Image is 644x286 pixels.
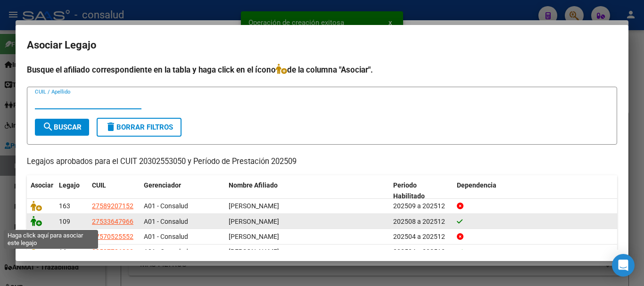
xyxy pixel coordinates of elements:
span: 109 [59,218,70,225]
span: Borrar Filtros [105,123,173,131]
datatable-header-cell: Asociar [27,175,55,206]
span: 23 [59,233,66,240]
span: A01 - Consalud [144,233,188,240]
button: Buscar [35,119,89,136]
span: Buscar [42,123,82,131]
datatable-header-cell: CUIL [88,175,140,206]
h2: Asociar Legajo [27,36,617,54]
button: Borrar Filtros [97,118,182,137]
span: 163 [59,202,70,210]
span: Nombre Afiliado [229,181,278,189]
datatable-header-cell: Nombre Afiliado [225,175,389,206]
datatable-header-cell: Legajo [55,175,88,206]
datatable-header-cell: Periodo Habilitado [389,175,453,206]
div: 202509 a 202512 [393,201,449,212]
div: 202504 a 202512 [393,246,449,257]
span: KERBER VALENTINA MILAGROS [229,218,279,225]
span: Gerenciador [144,181,181,189]
span: CUIL [92,181,106,189]
mat-icon: search [42,121,54,132]
span: Periodo Habilitado [393,181,425,200]
span: 27570525552 [92,233,133,240]
span: 27589207152 [92,202,133,210]
span: Legajo [59,181,80,189]
span: A01 - Consalud [144,218,188,225]
span: 20587786800 [92,248,133,255]
mat-icon: delete [105,121,116,132]
span: JANEVICH LUZ AILEN [229,233,279,240]
div: Open Intercom Messenger [612,254,635,277]
span: A01 - Consalud [144,248,188,255]
span: Dependencia [457,181,496,189]
span: A01 - Consalud [144,202,188,210]
datatable-header-cell: Gerenciador [140,175,225,206]
div: 202504 a 202512 [393,231,449,242]
datatable-header-cell: Dependencia [453,175,618,206]
span: HARTWIG GABRIEL NATANAEL [229,248,279,255]
h4: Busque el afiliado correspondiente en la tabla y haga click en el ícono de la columna "Asociar". [27,64,617,76]
div: 202508 a 202512 [393,216,449,227]
span: 16 [59,248,66,255]
p: Legajos aprobados para el CUIT 20302553050 y Período de Prestación 202509 [27,156,617,168]
span: Asociar [31,181,53,189]
span: OSUNA LUNA SOPHIA [229,202,279,210]
span: 27533647966 [92,218,133,225]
